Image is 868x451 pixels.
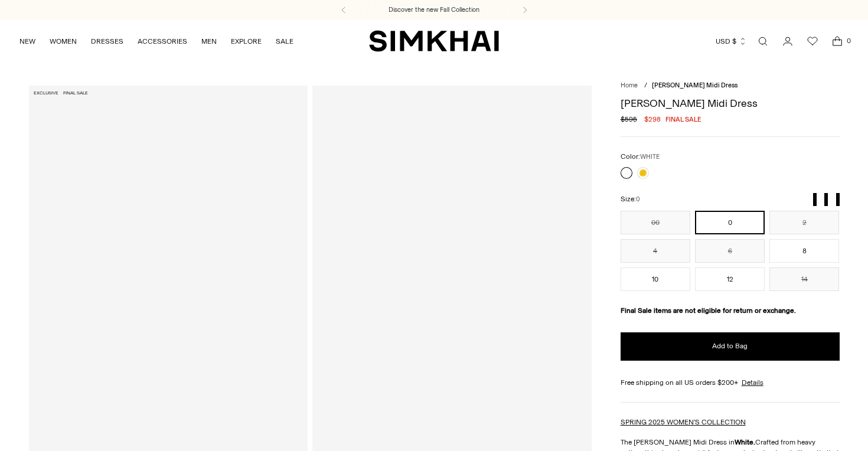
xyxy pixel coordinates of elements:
[19,28,35,54] a: NEW
[621,151,660,162] label: Color:
[621,81,638,89] a: Home
[389,5,479,15] a: Discover the new Fall Collection
[138,28,187,54] a: ACCESSORIES
[640,153,660,161] span: WHITE
[695,239,765,263] button: 6
[636,195,640,203] span: 0
[50,28,77,54] a: WOMEN
[751,30,775,53] a: Open search modal
[621,81,840,91] nav: breadcrumbs
[742,377,763,388] a: Details
[769,239,839,263] button: 8
[621,306,796,315] strong: Final Sale items are not eligible for return or exchange.
[825,30,849,53] a: Open cart modal
[712,341,748,351] span: Add to Bag
[621,332,840,361] button: Add to Bag
[276,28,293,54] a: SALE
[369,30,499,53] a: SIMKHAI
[769,267,839,291] button: 14
[621,98,840,109] h1: [PERSON_NAME] Midi Dress
[644,114,661,125] span: $298
[695,211,765,234] button: 0
[621,267,690,291] button: 10
[621,377,840,388] div: Free shipping on all US orders $200+
[695,267,765,291] button: 12
[621,194,640,205] label: Size:
[735,438,755,446] strong: White.
[91,28,123,54] a: DRESSES
[231,28,262,54] a: EXPLORE
[801,30,824,53] a: Wishlist
[716,28,747,54] button: USD $
[621,239,690,263] button: 4
[621,211,690,234] button: 00
[201,28,217,54] a: MEN
[621,418,746,426] a: SPRING 2025 WOMEN'S COLLECTION
[644,81,647,91] div: /
[621,114,637,125] s: $595
[769,211,839,234] button: 2
[652,81,738,89] span: [PERSON_NAME] Midi Dress
[776,30,800,53] a: Go to the account page
[843,35,854,46] span: 0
